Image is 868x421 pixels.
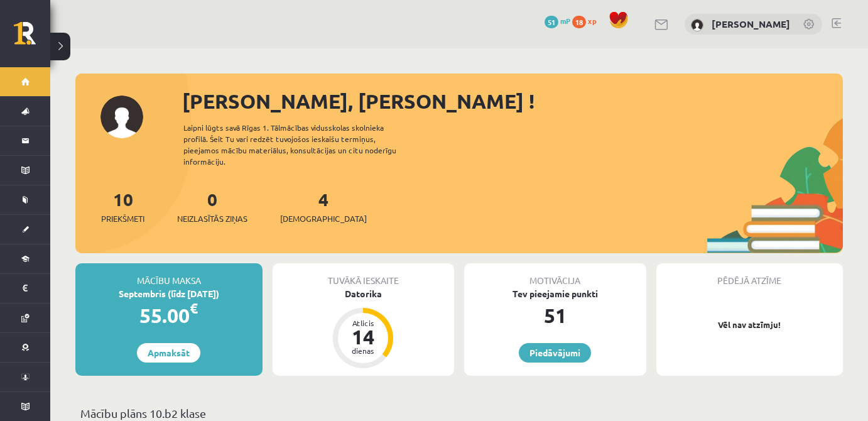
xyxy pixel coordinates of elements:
[663,319,837,331] p: Vēl nav atzīmju!
[280,212,367,225] span: [DEMOGRAPHIC_DATA]
[177,212,247,225] span: Neizlasītās ziņas
[75,300,263,331] div: 55.00
[656,263,844,287] div: Pēdējā atzīme
[691,19,703,31] img: Artūrs Reinis Valters
[545,16,570,26] a: 51 mP
[137,343,200,363] a: Apmaksāt
[177,188,247,225] a: 0Neizlasītās ziņas
[344,319,382,327] div: Atlicis
[344,347,382,354] div: dienas
[190,299,198,317] span: €
[344,327,382,347] div: 14
[273,287,455,300] div: Datorika
[14,22,50,53] a: Rīgas 1. Tālmācības vidusskola
[182,86,843,116] div: [PERSON_NAME], [PERSON_NAME] !
[101,212,144,225] span: Priekšmeti
[183,122,418,167] div: Laipni lūgts savā Rīgas 1. Tālmācības vidusskolas skolnieka profilā. Šeit Tu vari redzēt tuvojošo...
[560,16,570,26] span: mP
[280,188,367,225] a: 4[DEMOGRAPHIC_DATA]
[75,287,263,300] div: Septembris (līdz [DATE])
[101,188,144,225] a: 10Priekšmeti
[464,287,646,300] div: Tev pieejamie punkti
[464,300,646,331] div: 51
[519,343,591,363] a: Piedāvājumi
[712,18,790,30] a: [PERSON_NAME]
[75,263,263,287] div: Mācību maksa
[273,263,455,287] div: Tuvākā ieskaite
[572,16,602,26] a: 18 xp
[545,16,558,28] span: 51
[572,16,586,28] span: 18
[464,263,646,287] div: Motivācija
[588,16,596,26] span: xp
[273,287,455,370] a: Datorika Atlicis 14 dienas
